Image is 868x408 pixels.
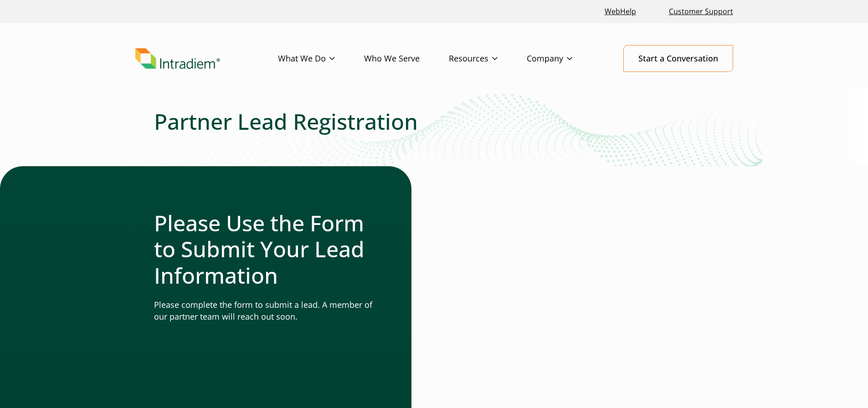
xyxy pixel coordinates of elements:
[364,46,449,72] a: Who We Serve
[135,48,278,69] a: Link to homepage of Intradiem
[601,2,640,21] a: Link opens in a new window
[449,46,527,72] a: Resources
[154,108,714,135] h2: Partner Lead Registration
[154,210,375,289] h2: Please Use the Form to Submit Your Lead Information
[135,48,220,69] img: Intradiem
[527,46,601,72] a: Company
[154,299,375,323] p: Please complete the form to submit a lead. A member of our partner team will reach out soon.
[665,2,737,21] a: Customer Support
[278,46,364,72] a: What We Do
[623,45,733,72] a: Start a Conversation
